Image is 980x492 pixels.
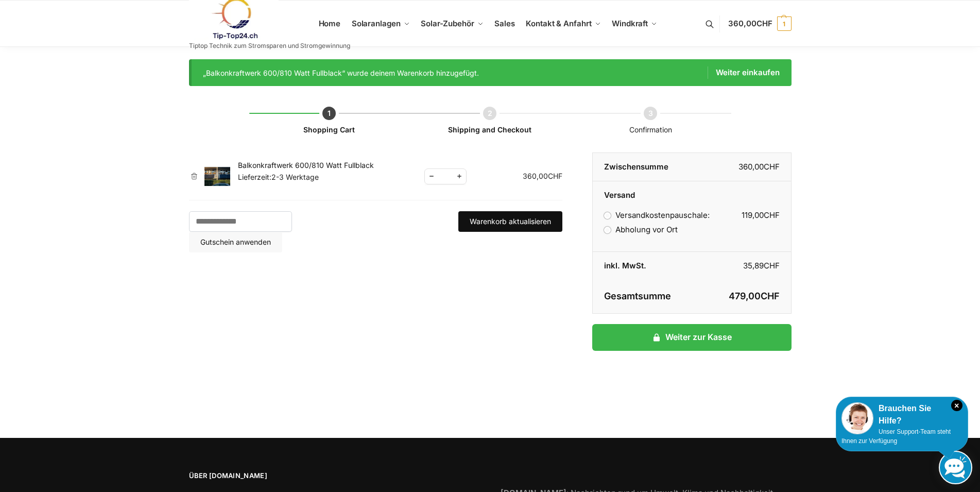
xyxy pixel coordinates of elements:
iframe: Sicherer Rahmen für schnelle Bezahlvorgänge [590,357,793,386]
span: 360,00 [728,19,772,28]
span: CHF [548,172,562,180]
a: Shopping Cart [303,125,355,134]
bdi: 479,00 [729,291,780,301]
a: Windkraft [608,1,662,47]
bdi: 119,00 [742,210,780,220]
span: Kontakt & Anfahrt [526,19,591,28]
span: CHF [757,19,772,28]
span: Solaranlagen [352,19,401,28]
span: CHF [764,210,780,220]
a: Weiter zur Kasse [592,324,791,351]
span: Unser Support-Team steht Ihnen zur Verfügung [841,428,951,445]
span: CHF [764,261,780,270]
label: Abholung vor Ort [604,225,677,234]
button: Warenkorb aktualisieren [458,211,562,232]
div: „Balkonkraftwerk 600/810 Watt Fullblack“ wurde deinem Warenkorb hinzugefügt. [203,66,780,79]
bdi: 360,00 [523,172,562,180]
span: Sales [494,19,515,28]
i: Schließen [951,400,962,411]
bdi: 35,89 [743,261,780,270]
bdi: 360,00 [738,162,780,172]
a: Balkonkraftwerk 600/810 Watt Fullblack aus dem Warenkorb entfernen [189,173,199,180]
th: Versand [593,181,790,201]
a: Shipping and Checkout [448,125,531,134]
span: Solar-Zubehör [421,19,474,28]
a: Solar-Zubehör [417,1,488,47]
span: Confirmation [629,125,672,134]
span: 1 [777,16,792,31]
a: Solaranlagen [347,1,414,47]
th: Zwischensumme [593,153,692,181]
span: CHF [761,291,780,301]
a: Balkonkraftwerk 600/810 Watt Fullblack [238,161,374,169]
button: Gutschein anwenden [189,232,282,252]
th: Gesamtsumme [593,280,692,314]
a: Sales [490,1,519,47]
span: Lieferzeit: [238,173,319,181]
img: Warenkorb 1 [204,167,230,186]
th: inkl. MwSt. [593,252,692,280]
span: Über [DOMAIN_NAME] [189,471,480,481]
span: Increase quantity [453,170,466,183]
label: Versandkostenpauschale: [604,210,709,220]
a: 360,00CHF 1 [728,8,791,39]
span: 2-3 Werktage [271,173,319,181]
span: Windkraft [612,19,648,28]
input: Produktmenge [439,170,452,183]
img: Customer service [841,402,873,434]
a: Weiter einkaufen [708,66,780,79]
span: CHF [764,162,780,172]
span: Reduce quantity [425,170,438,183]
div: Brauchen Sie Hilfe? [841,402,962,427]
p: Tiptop Technik zum Stromsparen und Stromgewinnung [189,43,350,49]
a: Kontakt & Anfahrt [522,1,605,47]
